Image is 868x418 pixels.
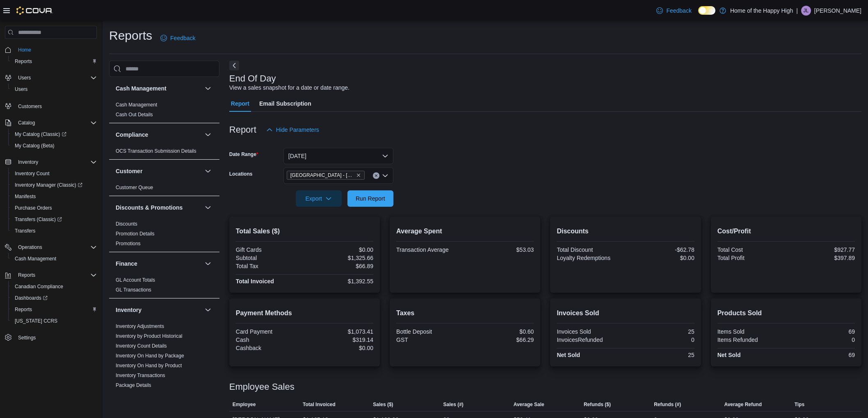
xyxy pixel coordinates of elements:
button: Reports [15,270,39,280]
span: Edmonton - Clareview - Fire & Flower [287,171,365,180]
span: Home [15,45,97,55]
h1: Reports [109,27,152,44]
h2: Taxes [396,308,534,318]
a: Cash Management [116,102,157,108]
span: Inventory [18,159,38,165]
a: Promotion Details [116,231,155,237]
a: Inventory Manager (Classic) [11,180,86,190]
span: Inventory Manager (Classic) [15,182,82,188]
h2: Invoices Sold [557,308,694,318]
h3: Report [229,125,256,135]
span: Cash Management [11,254,97,264]
span: JL [804,6,809,16]
button: Discounts & Promotions [116,203,201,212]
button: Finance [203,259,213,269]
div: Compliance [109,146,219,159]
span: Transfers (Classic) [15,216,62,223]
button: Inventory [116,306,201,314]
span: Catalog [18,120,35,126]
button: Reports [8,56,100,67]
div: 69 [788,328,855,335]
a: Canadian Compliance [11,282,66,291]
button: Compliance [116,131,201,139]
div: View a sales snapshot for a date or date range. [229,84,349,92]
div: $0.00 [306,246,373,253]
button: Inventory [2,156,100,168]
span: My Catalog (Beta) [15,142,55,149]
div: -$62.78 [627,246,694,253]
div: 25 [627,352,694,358]
a: Transfers (Classic) [11,215,65,224]
span: Transfers [15,228,35,234]
div: $1,392.55 [306,278,373,285]
span: Average Sale [514,401,544,408]
a: My Catalog (Classic) [11,129,70,139]
span: Export [301,190,337,207]
button: Finance [116,260,201,268]
div: $66.89 [306,263,373,269]
span: Inventory by Product Historical [116,333,183,339]
a: Promotions [116,241,141,246]
span: Feedback [170,34,195,42]
div: Subtotal [236,255,303,261]
button: Canadian Compliance [8,281,100,292]
span: Users [18,75,31,81]
a: Discounts [116,221,137,227]
button: Cash Management [116,84,201,93]
strong: Total Invoiced [236,278,274,285]
span: Transfers (Classic) [11,215,97,224]
a: Inventory On Hand by Product [116,363,182,368]
label: Locations [229,171,253,177]
a: Dashboards [8,292,100,304]
span: Package Details [116,382,151,389]
button: My Catalog (Beta) [8,140,100,151]
a: Inventory On Hand by Package [116,353,184,359]
span: Operations [18,244,42,251]
span: Cash Management [15,255,56,262]
span: Settings [18,334,36,341]
button: [DATE] [283,148,393,164]
span: Inventory Count [11,169,97,178]
button: Operations [15,242,46,252]
div: $1,325.66 [306,255,373,261]
span: Manifests [15,193,36,200]
h2: Average Spent [396,226,534,236]
a: Customer Queue [116,185,153,190]
span: Hide Parameters [276,126,319,134]
strong: Net Sold [557,352,580,358]
p: [PERSON_NAME] [814,6,861,16]
a: Transfers [11,226,39,236]
span: Report [231,95,249,112]
a: Reports [11,56,35,66]
span: [GEOGRAPHIC_DATA] - [GEOGRAPHIC_DATA] - Fire & Flower [290,171,354,179]
p: Home of the Happy High [730,6,793,16]
h2: Cost/Profit [717,226,855,236]
a: Inventory Count Details [116,343,167,349]
button: Users [2,72,100,84]
span: Operations [15,242,97,252]
span: Reports [15,58,32,65]
span: Reports [11,305,97,314]
button: Inventory Count [8,168,100,179]
span: Reports [18,272,35,278]
span: My Catalog (Classic) [15,131,66,138]
span: Dashboards [15,295,48,301]
div: Total Cost [717,246,785,253]
span: Cash Out Details [116,111,153,118]
div: Transaction Average [396,246,464,253]
a: GL Account Totals [116,277,155,283]
a: [US_STATE] CCRS [11,316,61,326]
a: Reports [11,305,35,314]
h3: Employee Sales [229,382,295,392]
h2: Products Sold [717,308,855,318]
span: Purchase Orders [11,203,97,213]
button: Clear input [373,172,379,179]
strong: Net Sold [717,352,741,358]
button: Customer [116,167,201,175]
button: Cash Management [8,253,100,264]
a: Feedback [653,2,694,19]
h3: Compliance [116,131,148,139]
span: Feedback [666,7,691,15]
span: Inventory Count Details [116,343,167,349]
